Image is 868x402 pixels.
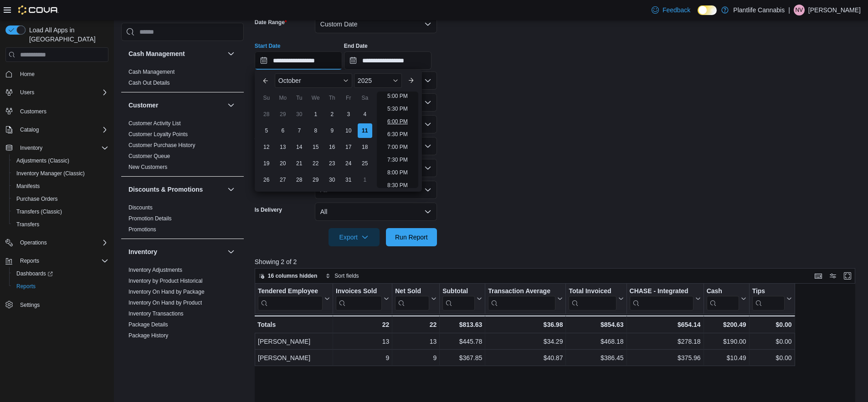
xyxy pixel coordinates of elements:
button: Net Sold [395,287,437,310]
li: 7:00 PM [384,142,411,153]
a: Settings [16,300,43,310]
a: Feedback [648,1,694,19]
button: Cash Management [226,48,236,59]
div: Sa [358,91,372,105]
span: Catalog [16,124,108,135]
div: [PERSON_NAME] [258,352,330,363]
span: Manifests [16,183,40,190]
li: 8:30 PM [384,180,411,191]
label: Start Date [255,42,281,50]
span: Reports [16,255,108,266]
div: October, 2025 [258,106,373,188]
span: Reports [20,257,39,265]
label: Is Delivery [255,206,282,214]
div: [PERSON_NAME] [258,336,330,347]
div: $200.49 [706,319,746,330]
div: $278.18 [629,336,700,347]
div: $445.78 [442,336,482,347]
span: Transfers [16,221,39,228]
h3: Customer [128,101,158,110]
div: 13 [395,336,437,347]
button: Keyboard shortcuts [813,270,824,281]
span: Manifests [13,181,108,192]
div: CHASE - Integrated [629,287,693,296]
button: Settings [2,298,112,311]
button: Reports [2,254,112,267]
div: day-7 [292,123,307,138]
div: Invoices Sold [336,287,382,310]
div: Subtotal [442,287,475,310]
div: day-11 [358,123,372,138]
span: Inventory Adjustments [128,266,182,274]
span: Package History [128,332,168,339]
span: Transfers (Classic) [13,206,108,217]
button: Inventory [128,247,224,256]
button: Run Report [386,228,437,246]
span: Inventory by Product Historical [128,277,203,285]
button: Adjustments (Classic) [9,154,112,167]
a: Inventory Adjustments [128,267,182,273]
div: $190.00 [706,336,746,347]
div: day-28 [259,107,274,122]
div: Tendered Employee [258,287,323,296]
div: day-27 [276,173,290,187]
div: day-12 [259,140,274,154]
span: Load All Apps in [GEOGRAPHIC_DATA] [26,25,108,44]
span: Inventory Manager (Classic) [16,170,85,177]
span: Operations [16,237,108,248]
a: Cash Management [128,69,175,75]
span: Settings [20,301,40,309]
div: Button. Open the year selector. 2025 is currently selected. [354,73,402,88]
button: Total Invoiced [569,287,623,310]
span: Users [20,89,34,96]
span: Customers [16,105,108,117]
div: Nico Velasquez [794,5,805,15]
div: day-13 [276,140,290,154]
div: Tips [752,287,784,310]
a: Package Details [128,321,168,328]
div: day-9 [325,123,339,138]
div: Discounts & Promotions [121,202,244,239]
div: Button. Open the month selector. October is currently selected. [275,73,352,88]
button: Enter fullscreen [842,270,853,281]
span: Cash Management [128,68,175,76]
div: day-16 [325,140,339,154]
button: Transfers [9,218,112,231]
input: Press the down key to open a popover containing a calendar. [344,51,431,70]
span: Dashboards [16,270,53,277]
div: Total Invoiced [569,287,616,296]
li: 8:00 PM [384,167,411,178]
a: Purchase Orders [13,193,62,204]
button: Custom Date [315,15,437,33]
div: $468.18 [569,336,623,347]
div: Total Invoiced [569,287,616,310]
button: Previous Month [258,73,273,88]
div: Fr [341,91,356,105]
button: Next month [404,73,418,88]
a: Dashboards [13,268,56,279]
button: Operations [16,237,51,248]
button: Users [2,86,112,99]
span: Customer Queue [128,153,170,160]
div: $0.00 [752,352,791,363]
a: Home [16,69,38,80]
button: Open list of options [424,99,431,106]
div: $0.00 [752,336,791,347]
div: day-30 [325,173,339,187]
a: Transfers (Classic) [13,206,66,217]
span: Inventory [16,142,108,153]
button: Catalog [16,124,42,135]
div: day-29 [308,173,323,187]
a: Customer Loyalty Points [128,131,188,137]
div: day-25 [358,156,372,171]
a: Inventory On Hand by Product [128,300,202,306]
div: day-24 [341,156,356,171]
div: 9 [336,352,389,363]
span: Dashboards [13,268,108,279]
div: day-2 [325,107,339,122]
button: Reports [16,255,43,266]
span: Purchase Orders [13,193,108,204]
div: day-28 [292,173,307,187]
nav: Complex example [5,64,108,335]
